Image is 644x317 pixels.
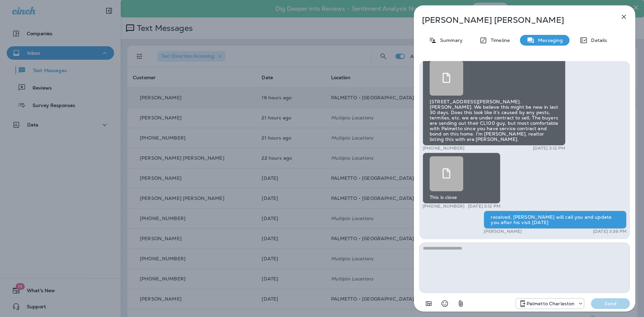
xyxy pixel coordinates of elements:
button: Add in a premade template [422,297,435,310]
p: [PERSON_NAME] [PERSON_NAME] [422,15,605,25]
div: This is close [423,153,500,204]
p: [DATE] 3:38 PM [593,229,627,234]
button: Select an emoji [438,297,451,310]
p: Messaging [535,38,563,43]
p: Timeline [487,38,510,43]
div: +1 (843) 277-8322 [516,300,584,308]
p: [PHONE_NUMBER] [423,204,465,209]
p: [PERSON_NAME] [484,229,522,234]
div: received, [PERSON_NAME] will call you and update you after his visit [DATE] [484,211,627,229]
div: [STREET_ADDRESS][PERSON_NAME]. [PERSON_NAME]. We believe this might be new in last 30 days. Does ... [423,57,566,146]
p: Details [588,38,607,43]
p: [PHONE_NUMBER] [423,146,465,151]
p: Summary [437,38,463,43]
p: Palmetto Charleston [527,301,575,306]
p: [DATE] 3:12 PM [533,146,566,151]
p: [DATE] 3:12 PM [468,204,500,209]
